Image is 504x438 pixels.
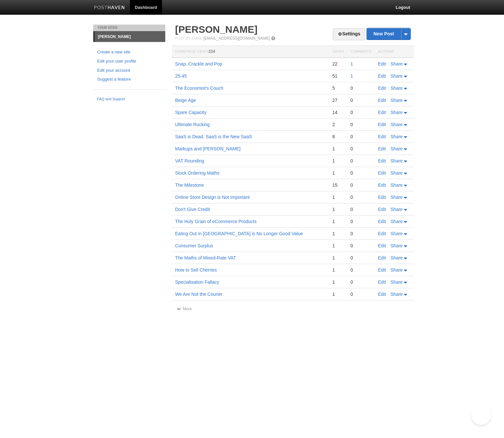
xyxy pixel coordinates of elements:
[347,46,375,58] th: Comments
[175,24,258,35] a: [PERSON_NAME]
[351,206,371,212] div: 0
[175,267,217,273] a: How to Sell Cherries
[332,158,344,164] div: 1
[177,307,192,311] a: More
[390,158,403,163] span: Share
[329,46,347,58] th: Views
[351,97,371,103] div: 0
[332,134,344,140] div: 8
[390,134,403,139] span: Share
[351,255,371,261] div: 0
[332,231,344,237] div: 1
[351,267,371,273] div: 0
[332,206,344,212] div: 1
[95,31,165,42] a: [PERSON_NAME]
[378,73,386,79] a: Edit
[378,134,386,139] a: Edit
[378,122,386,127] a: Edit
[351,279,371,285] div: 0
[351,194,371,200] div: 0
[204,36,270,41] a: [EMAIL_ADDRESS][DOMAIN_NAME]
[175,134,252,139] a: SaaS is Dead. SaaS is the New SaaS
[175,110,207,115] a: Spare Capacity
[175,182,204,188] a: The Milestone
[332,182,344,188] div: 15
[333,28,365,40] a: Settings
[378,267,386,273] a: Edit
[332,243,344,249] div: 1
[351,134,371,140] div: 0
[175,231,303,236] a: Eating Out in [GEOGRAPHIC_DATA] is No Longer Good Value
[351,182,371,188] div: 0
[332,122,344,127] div: 2
[390,292,403,297] span: Share
[390,146,403,151] span: Share
[97,58,161,65] a: Edit your user profile
[93,25,165,31] li: Your Sites
[175,158,204,163] a: VAT Rounding
[175,243,213,248] a: Consumer Surplus
[97,67,161,74] a: Edit your account
[332,255,344,261] div: 1
[175,219,257,224] a: The Holy Grain of eCommerce Products
[390,279,403,285] span: Share
[175,207,210,212] a: Don't Give Credit
[351,73,353,79] a: 1
[208,49,215,54] span: 214
[390,122,403,127] span: Share
[351,158,371,164] div: 0
[94,6,125,10] img: Posthaven-bar
[175,255,236,260] a: The Maths of Mixed-Rate VAT
[390,61,403,67] span: Share
[175,36,202,40] span: Post by Email
[351,109,371,115] div: 0
[332,279,344,285] div: 1
[332,146,344,152] div: 1
[390,98,403,103] span: Share
[332,73,344,79] div: 51
[175,122,210,127] a: Ultimate Rucking
[175,86,223,91] a: The Economist's Couch
[351,291,371,297] div: 0
[175,170,219,176] a: Stock Ordering Maths
[378,182,386,188] a: Edit
[390,182,403,188] span: Share
[390,255,403,260] span: Share
[332,267,344,273] div: 1
[175,195,250,200] a: Online Store Design is Not Important
[378,279,386,285] a: Edit
[332,291,344,297] div: 1
[351,170,371,176] div: 0
[97,49,161,56] a: Create a new site
[351,146,371,152] div: 0
[175,146,241,151] a: Markups and [PERSON_NAME]
[351,231,371,237] div: 0
[390,243,403,248] span: Share
[332,170,344,176] div: 1
[351,85,371,91] div: 0
[332,85,344,91] div: 5
[378,146,386,151] a: Edit
[175,61,222,67] a: Snap, Crackle and Pop
[332,194,344,200] div: 1
[367,28,410,40] a: New Post
[378,61,386,67] a: Edit
[378,219,386,224] a: Edit
[97,76,161,83] a: Suggest a feature
[175,98,196,103] a: Beige Age
[332,219,344,224] div: 1
[378,86,386,91] a: Edit
[332,61,344,67] div: 22
[172,46,329,58] th: Homepage Views
[378,255,386,260] a: Edit
[378,110,386,115] a: Edit
[390,207,403,212] span: Share
[390,219,403,224] span: Share
[378,158,386,163] a: Edit
[390,195,403,200] span: Share
[378,231,386,236] a: Edit
[390,170,403,176] span: Share
[471,405,491,425] iframe: Help Scout Beacon - Open
[378,98,386,103] a: Edit
[378,243,386,248] a: Edit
